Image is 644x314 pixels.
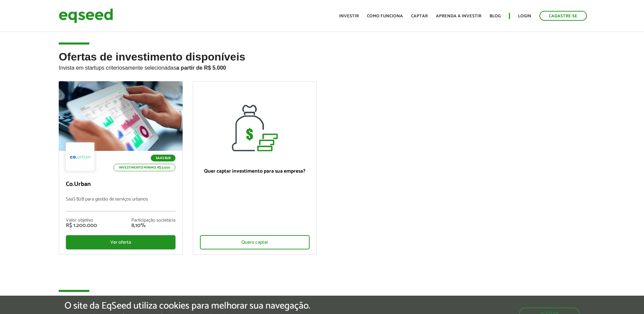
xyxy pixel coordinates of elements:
[200,235,310,249] div: Quero captar
[65,301,310,311] h5: O site da EqSeed utiliza cookies para melhorar sua navegação.
[131,223,176,228] div: 8,10%
[490,14,501,18] a: Blog
[518,14,531,18] a: Login
[66,223,97,228] div: R$ 1.200.000
[66,197,176,211] p: SaaS B2B para gestão de serviços urbanos
[411,14,428,18] a: Captar
[539,11,587,21] a: Cadastre-se
[436,14,481,18] a: Aprenda a investir
[367,14,403,18] a: Como funciona
[66,181,176,188] p: Co.Urban
[66,235,176,249] div: Ver oferta
[200,168,310,174] p: Quer captar investimento para sua empresa?
[59,7,113,25] img: EqSeed
[151,155,176,161] p: SaaS B2B
[59,81,183,255] a: SaaS B2B Investimento mínimo: R$ 5.000 Co.Urban SaaS B2B para gestão de serviços urbanos Valor ob...
[59,51,585,81] h2: Ofertas de investimento disponíveis
[59,63,585,71] p: Invista em startups criteriosamente selecionadas
[176,65,226,71] strong: a partir de R$ 5.000
[66,218,97,223] div: Valor objetivo
[193,81,317,255] a: Quer captar investimento para sua empresa? Quero captar
[339,14,359,18] a: Investir
[131,218,176,223] div: Participação societária
[113,164,176,171] p: Investimento mínimo: R$ 5.000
